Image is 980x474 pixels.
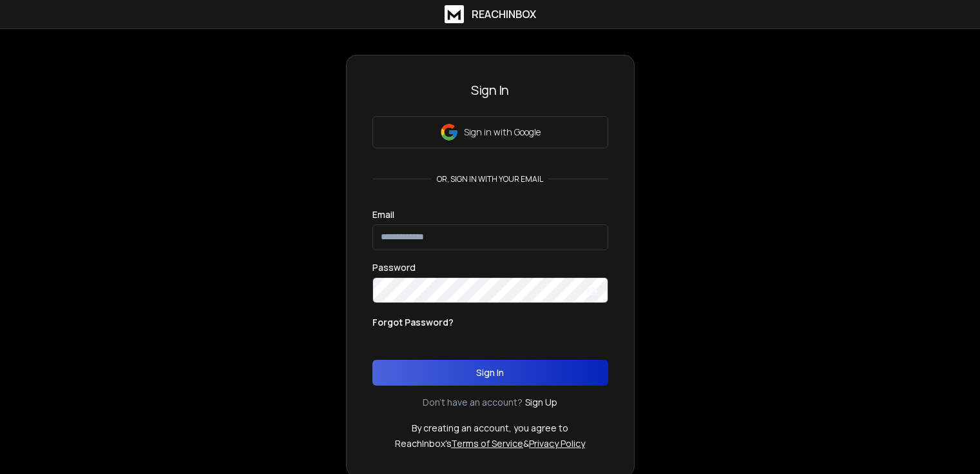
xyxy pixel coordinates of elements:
[445,5,536,23] a: ReachInbox
[525,396,557,409] a: Sign Up
[372,210,394,219] label: Email
[529,437,585,449] a: Privacy Policy
[445,5,464,23] img: logo
[464,126,541,139] p: Sign in with Google
[372,116,608,148] button: Sign in with Google
[472,6,536,22] h1: ReachInbox
[372,263,416,272] label: Password
[372,360,608,386] button: Sign In
[372,81,608,99] h3: Sign In
[412,422,568,435] p: By creating an account, you agree to
[372,316,454,329] p: Forgot Password?
[451,437,523,449] a: Terms of Service
[432,174,548,184] p: or, sign in with your email
[395,437,585,450] p: ReachInbox's &
[423,396,523,409] p: Don't have an account?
